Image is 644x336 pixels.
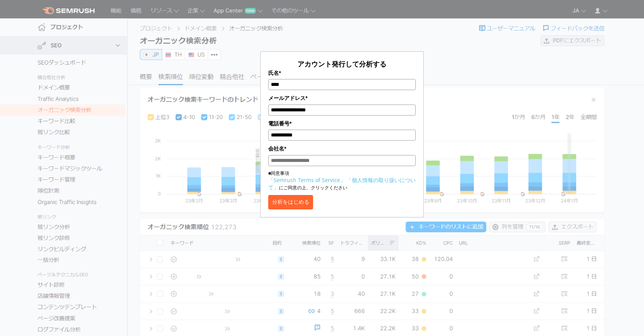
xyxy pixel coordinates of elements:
[268,119,416,128] label: 電話番号*
[297,59,386,68] span: アカウント発行して分析する
[268,195,313,209] button: 分析をはじめる
[268,176,345,184] a: 「Semrush Terms of Service」
[268,94,416,102] label: メールアドレス*
[268,176,416,191] a: 「個人情報の取り扱いについて」
[268,170,416,191] p: ■同意事項 にご同意の上、クリックください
